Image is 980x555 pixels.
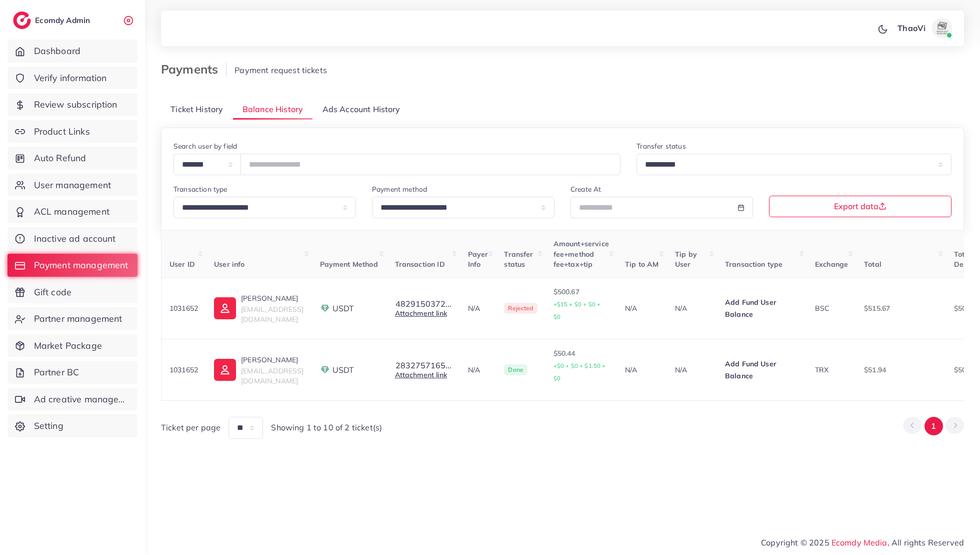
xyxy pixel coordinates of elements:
p: N/A [468,302,488,314]
span: Amount+service fee+method fee+tax+tip [553,239,609,269]
small: +$0 + $0 + $1.50 + $0 [553,362,606,382]
h3: Payments [161,62,226,77]
p: 1031652 [169,364,198,376]
a: Ecomdy Media [831,537,887,547]
span: Verify information [34,72,107,85]
a: Product Links [7,120,137,143]
span: USDT [332,303,354,314]
span: Showing 1 to 10 of 2 ticket(s) [271,422,382,433]
p: N/A [468,364,488,376]
p: $50.44 [553,347,609,384]
span: Product Links [34,125,90,138]
p: Add Fund User Balance [725,296,799,320]
a: Attachment link [395,309,447,318]
p: Add Fund User Balance [725,358,799,382]
a: logoEcomdy Admin [13,12,92,29]
a: Payment management [7,254,137,277]
span: Ticket History [170,104,223,115]
a: Dashboard [7,40,137,63]
label: Search user by field [173,141,237,151]
span: ACL management [34,205,109,218]
span: Copyright © 2025 [761,536,964,548]
label: Create At [570,184,601,194]
ul: Pagination [903,417,964,435]
span: Partner BC [34,366,79,379]
p: [PERSON_NAME] [241,354,303,366]
img: avatar [932,18,952,38]
span: Total [864,260,881,269]
span: Dashboard [34,45,80,58]
span: User info [214,260,244,269]
p: N/A [675,302,709,314]
label: Payment method [372,184,427,194]
button: Go to page 1 [924,417,943,435]
span: USDT [332,364,354,376]
h2: Ecomdy Admin [35,16,92,25]
a: Verify information [7,67,137,90]
span: Market Package [34,339,102,352]
span: Tip to AM [625,260,658,269]
p: $515.67 [864,302,938,314]
button: Export data [769,196,951,217]
span: Done [504,364,527,375]
span: Balance History [242,104,303,115]
span: Gift code [34,286,71,299]
span: Partner management [34,312,122,325]
img: payment [320,365,330,375]
a: Ad creative management [7,388,137,411]
span: Setting [34,419,63,432]
span: Exchange [815,260,848,269]
p: 1031652 [169,302,198,314]
a: Partner BC [7,361,137,384]
button: 2832757165... [395,361,452,370]
span: [EMAIL_ADDRESS][DOMAIN_NAME] [241,305,303,324]
img: ic-user-info.36bf1079.svg [214,359,236,381]
label: Transaction type [173,184,227,194]
div: BSC [815,303,848,313]
a: ACL management [7,200,137,223]
span: Auto Refund [34,152,86,165]
span: Rejected [504,303,537,314]
button: 4829150372... [395,299,452,308]
span: Ads Account History [322,104,400,115]
span: User management [34,179,111,192]
span: Review subscription [34,98,117,111]
span: Transaction type [725,260,783,269]
p: ThaoVi [897,22,925,34]
a: ThaoViavatar [892,18,956,38]
p: $51.94 [864,364,938,376]
span: Transfer status [504,250,533,269]
label: Transfer status [636,141,685,151]
span: Inactive ad account [34,232,116,245]
span: Payment request tickets [234,65,327,75]
p: N/A [675,364,709,376]
span: [EMAIL_ADDRESS][DOMAIN_NAME] [241,366,303,385]
span: User ID [169,260,195,269]
span: Transaction ID [395,260,445,269]
span: Payer Info [468,250,488,269]
span: Export data [834,202,886,210]
a: Partner management [7,307,137,330]
a: Setting [7,414,137,437]
p: [PERSON_NAME] [241,292,303,304]
a: Market Package [7,334,137,357]
p: N/A [625,302,659,314]
div: TRX [815,365,848,375]
span: Ad creative management [34,393,130,406]
p: $500.67 [553,286,609,323]
span: Payment management [34,259,128,272]
img: payment [320,303,330,313]
a: Attachment link [395,370,447,379]
a: Inactive ad account [7,227,137,250]
span: Ticket per page [161,422,220,433]
img: logo [13,12,31,29]
span: Tip by User [675,250,697,269]
a: Review subscription [7,93,137,116]
a: Gift code [7,281,137,304]
a: User management [7,174,137,197]
p: N/A [625,364,659,376]
img: ic-user-info.36bf1079.svg [214,297,236,319]
span: , All rights Reserved [887,536,964,548]
span: Payment Method [320,260,378,269]
a: Auto Refund [7,147,137,170]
